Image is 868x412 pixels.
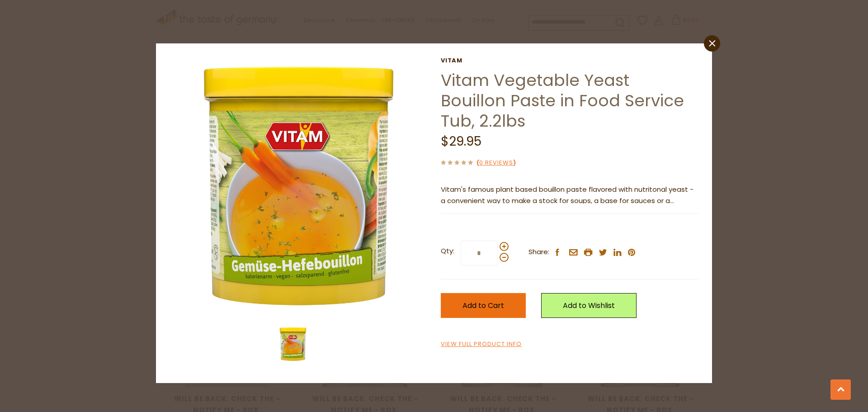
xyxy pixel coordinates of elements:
a: Vitam [441,57,698,64]
span: Add to Cart [462,300,504,311]
a: Vitam Vegetable Yeast Bouillon Paste in Food Service Tub, 2.2lbs [441,69,684,133]
img: Vitam Vegetable Yeast Bouillon Paste in Food Service Tub, 2.2lbs [170,57,428,315]
input: Qty: [461,241,498,265]
p: Vitam's famous plant based bouillon paste flavored with nutritonal yeast - a convenient way to ma... [441,184,698,207]
strong: Qty: [441,246,454,257]
span: $29.95 [441,133,481,150]
a: 0 Reviews [479,158,513,168]
button: Add to Cart [441,293,526,318]
img: Vitam Vegetable Yeast Bouillon Paste in Food Service Tub, 2.2lbs [275,326,311,362]
a: Add to Wishlist [541,293,637,318]
span: Share: [528,246,549,258]
a: View Full Product Info [441,340,522,349]
span: ( ) [476,158,516,167]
